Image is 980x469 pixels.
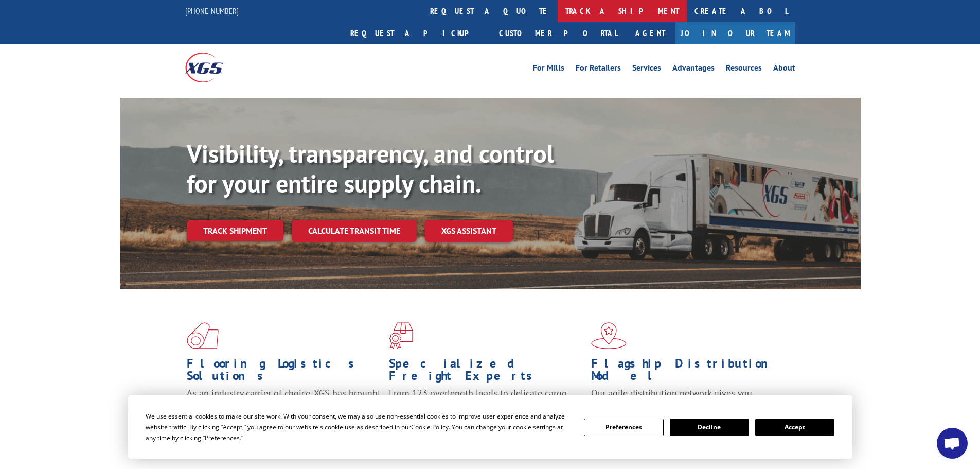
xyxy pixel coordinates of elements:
[389,387,583,433] p: From 123 overlength loads to delicate cargo, our experienced staff knows the best way to move you...
[128,395,852,459] div: Cookie Consent Prompt
[675,22,795,44] a: Join Our Team
[591,387,780,411] span: Our agile distribution network gives you nationwide inventory management on demand.
[292,220,417,242] a: Calculate transit time
[937,428,968,459] a: Open chat
[726,64,762,75] a: Resources
[389,322,413,349] img: xgs-icon-focused-on-flooring-red
[205,433,240,442] span: Preferences
[773,64,795,75] a: About
[491,22,625,44] a: Customer Portal
[187,357,381,387] h1: Flooring Logistics Solutions
[591,357,786,387] h1: Flagship Distribution Model
[755,419,834,436] button: Accept
[576,64,621,75] a: For Retailers
[185,6,239,16] a: [PHONE_NUMBER]
[187,387,381,424] span: As an industry carrier of choice, XGS has brought innovation and dedication to flooring logistics...
[584,419,663,436] button: Preferences
[425,220,513,242] a: XGS ASSISTANT
[625,22,675,44] a: Agent
[343,22,491,44] a: Request a pickup
[411,423,449,431] span: Cookie Policy
[146,411,572,443] div: We use essential cookies to make our site work. With your consent, we may also use non-essential ...
[187,137,554,199] b: Visibility, transparency, and control for your entire supply chain.
[670,419,749,436] button: Decline
[533,64,564,75] a: For Mills
[591,322,627,349] img: xgs-icon-flagship-distribution-model-red
[187,322,219,349] img: xgs-icon-total-supply-chain-intelligence-red
[389,357,583,387] h1: Specialized Freight Experts
[632,64,661,75] a: Services
[187,220,283,241] a: Track shipment
[672,64,715,75] a: Advantages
